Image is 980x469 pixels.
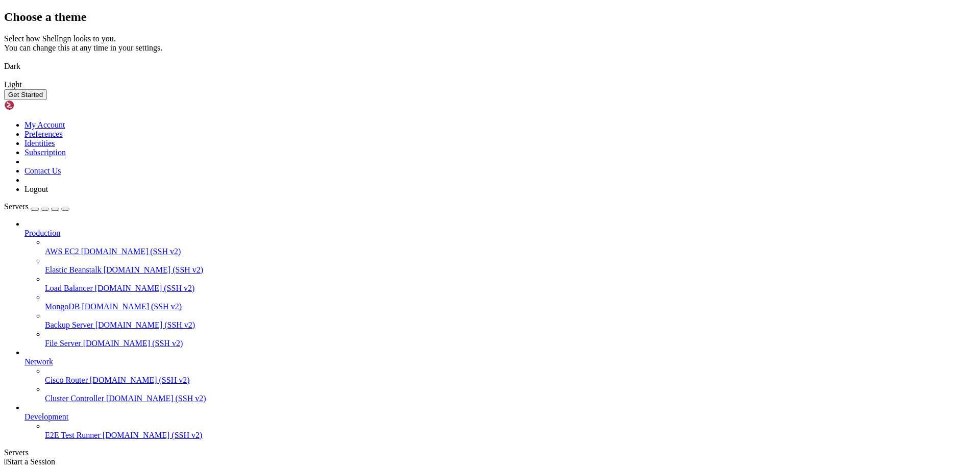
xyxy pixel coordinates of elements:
[82,302,182,311] span: [DOMAIN_NAME] (SSH v2)
[45,339,976,348] a: File Server [DOMAIN_NAME] (SSH v2)
[45,366,976,385] li: Cisco Router [DOMAIN_NAME] (SSH v2)
[45,320,93,329] span: Backup Server
[90,376,190,384] span: [DOMAIN_NAME] (SSH v2)
[45,394,976,403] a: Cluster Controller [DOMAIN_NAME] (SSH v2)
[95,284,195,292] span: [DOMAIN_NAME] (SSH v2)
[4,457,7,466] span: 
[45,256,976,275] li: Elastic Beanstalk [DOMAIN_NAME] (SSH v2)
[45,302,976,311] a: MongoDB [DOMAIN_NAME] (SSH v2)
[4,62,976,71] div: Dark
[24,403,976,440] li: Development
[45,265,976,275] a: Elastic Beanstalk [DOMAIN_NAME] (SSH v2)
[45,311,976,330] li: Backup Server [DOMAIN_NAME] (SSH v2)
[104,265,204,274] span: [DOMAIN_NAME] (SSH v2)
[45,265,102,274] span: Elastic Beanstalk
[45,302,80,311] span: MongoDB
[45,284,93,292] span: Load Balancer
[24,148,66,157] a: Subscription
[45,385,976,403] li: Cluster Controller [DOMAIN_NAME] (SSH v2)
[24,412,976,422] a: Development
[45,247,976,256] a: AWS EC2 [DOMAIN_NAME] (SSH v2)
[24,139,55,147] a: Identities
[45,293,976,311] li: MongoDB [DOMAIN_NAME] (SSH v2)
[45,431,976,440] a: E2E Test Runner [DOMAIN_NAME] (SSH v2)
[24,412,68,421] span: Development
[24,120,65,129] a: My Account
[24,348,976,403] li: Network
[45,376,976,385] a: Cisco Router [DOMAIN_NAME] (SSH v2)
[103,431,203,439] span: [DOMAIN_NAME] (SSH v2)
[7,457,55,466] span: Start a Session
[4,202,69,211] a: Servers
[24,130,63,138] a: Preferences
[24,357,976,366] a: Network
[45,320,976,330] a: Backup Server [DOMAIN_NAME] (SSH v2)
[4,34,976,53] div: Select how Shellngn looks to you. You can change this at any time in your settings.
[4,202,29,211] span: Servers
[83,339,183,348] span: [DOMAIN_NAME] (SSH v2)
[45,394,104,403] span: Cluster Controller
[81,247,181,256] span: [DOMAIN_NAME] (SSH v2)
[45,275,976,293] li: Load Balancer [DOMAIN_NAME] (SSH v2)
[45,376,88,384] span: Cisco Router
[4,80,976,89] div: Light
[24,185,48,193] a: Logout
[45,422,976,440] li: E2E Test Runner [DOMAIN_NAME] (SSH v2)
[24,357,53,366] span: Network
[95,320,195,329] span: [DOMAIN_NAME] (SSH v2)
[45,247,79,256] span: AWS EC2
[45,339,81,348] span: File Server
[24,229,976,238] a: Production
[24,166,61,175] a: Contact Us
[45,238,976,256] li: AWS EC2 [DOMAIN_NAME] (SSH v2)
[24,229,60,237] span: Production
[4,10,976,24] h2: Choose a theme
[45,330,976,348] li: File Server [DOMAIN_NAME] (SSH v2)
[4,448,976,457] div: Servers
[45,284,976,293] a: Load Balancer [DOMAIN_NAME] (SSH v2)
[45,431,101,439] span: E2E Test Runner
[4,89,47,100] button: Get Started
[106,394,206,403] span: [DOMAIN_NAME] (SSH v2)
[24,219,976,348] li: Production
[4,100,63,110] img: Shellngn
